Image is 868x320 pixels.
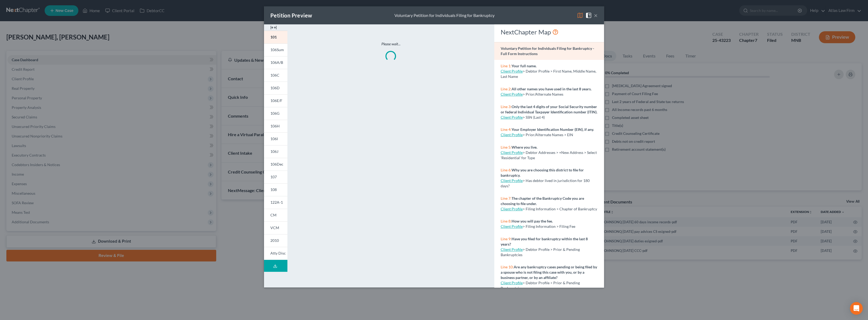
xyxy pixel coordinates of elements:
[270,149,278,154] span: 106J
[523,224,575,229] span: > Filing Information > Filing Fee
[264,196,287,209] a: 122A-1
[501,168,584,177] strong: Why you are choosing this district to file for bankruptcy.
[310,41,472,47] p: Please wait...
[512,219,553,223] strong: How you will pay the fee.
[264,234,287,247] a: 2010
[270,35,277,39] span: 101
[501,207,523,211] a: Client Profile
[501,132,523,137] a: Client Profile
[270,200,283,205] span: 122A-1
[270,187,277,192] span: 108
[394,12,495,19] div: Voluntary Petition for Individuals Filing for Bankruptcy
[264,145,287,158] a: 106J
[501,69,523,73] a: Client Profile
[501,247,523,252] a: Client Profile
[501,115,523,119] a: Client Profile
[270,98,282,103] span: 106E/F
[501,87,512,91] span: Line 2:
[264,132,287,145] a: 106I
[270,12,312,19] div: Petition Preview
[270,225,279,230] span: VCM
[270,47,284,52] span: 106Sum
[501,150,597,160] span: > Debtor Addresses > +New Address > Select 'Residential' for Type
[270,136,278,141] span: 106I
[264,221,287,234] a: VCM
[512,145,537,149] strong: Where you live.
[264,247,287,260] a: Atty Disc
[270,60,283,65] span: 106A/B
[270,86,280,90] span: 106D
[501,247,580,257] span: > Debtor Profile > Prior & Pending Bankruptcies
[501,196,584,206] strong: The chapter of the Bankruptcy Code you are choosing to file under.
[270,238,279,243] span: 2010
[501,69,596,79] span: > Debtor Profile > First Name, Middle Name, Last Name
[264,183,287,196] a: 108
[523,115,545,119] span: > SSN (Last 4)
[501,92,523,96] a: Client Profile
[501,281,523,285] a: Client Profile
[264,43,287,56] a: 106Sum
[501,145,512,149] span: Line 5:
[264,107,287,120] a: 106G
[501,104,597,114] strong: Only the last 4 digits of your Social Security number or federal Individual Taxpayer Identificati...
[501,237,512,241] span: Line 9:
[501,104,512,109] span: Line 3:
[264,56,287,69] a: 106A/B
[501,150,523,155] a: Client Profile
[264,31,287,43] a: 101
[270,251,286,255] span: Atty Disc
[501,178,590,188] span: > Has debtor lived in jurisdiction for 180 days?
[501,178,523,183] a: Client Profile
[264,171,287,183] a: 107
[270,162,283,166] span: 106Dec
[501,237,588,246] strong: Have you filed for bankruptcy within the last 8 years?
[501,265,514,269] span: Line 10:
[270,175,277,179] span: 107
[264,120,287,132] a: 106H
[512,64,537,68] strong: Your full name.
[512,87,592,91] strong: All other names you have used in the last 8 years.
[523,207,597,211] span: > Filing Information > Chapter of Bankruptcy
[501,281,580,290] span: > Debtor Profile > Prior & Pending Bankruptcies
[501,46,594,56] strong: Voluntary Petition for Individuals Filing for Bankruptcy - Full Form Instructions
[577,12,583,19] img: map-eea8200ae884c6f1103ae1953ef3d486a96c86aabb227e865a55264e3737af1f.svg
[270,213,276,217] span: CM
[594,12,598,19] button: ×
[264,82,287,94] a: 106D
[501,168,512,172] span: Line 6:
[523,92,563,96] span: > Prior/Alternate Names
[264,69,287,82] a: 106C
[585,12,592,19] img: help-close-5ba153eb36485ed6c1ea00a893f15db1cb9b99d6cae46e1a8edb6c62d00a1a76.svg
[850,302,863,315] div: Open Intercom Messenger
[264,94,287,107] a: 106E/F
[512,127,594,132] strong: Your Employer Identification Number (EIN), if any.
[501,265,597,280] strong: Are any bankruptcy cases pending or being filed by a spouse who is not filing this case with you,...
[264,158,287,171] a: 106Dec
[270,24,277,31] img: expand-e0f6d898513216a626fdd78e52531dac95497ffd26381d4c15ee2fc46db09dca.svg
[501,64,512,68] span: Line 1:
[270,73,279,77] span: 106C
[523,132,573,137] span: > Prior/Alternate Names > EIN
[501,28,598,36] div: NextChapter Map
[264,209,287,221] a: CM
[501,224,523,229] a: Client Profile
[270,111,279,115] span: 106G
[501,127,512,132] span: Line 4:
[501,196,512,201] span: Line 7:
[501,219,512,223] span: Line 8:
[270,124,280,128] span: 106H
